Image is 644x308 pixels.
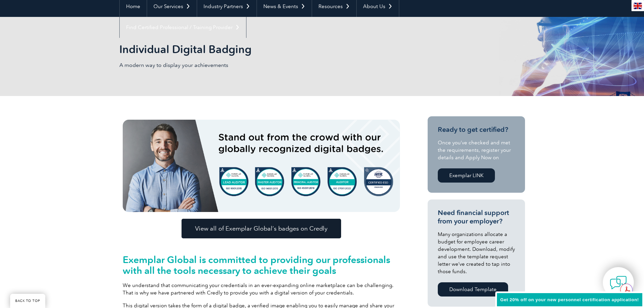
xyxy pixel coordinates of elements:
p: We understand that communicating your credentials in an ever-expanding online marketplace can be ... [123,282,400,297]
a: BACK TO TOP [10,294,45,308]
img: badges [123,120,400,212]
h2: Exemplar Global is committed to providing our professionals with all the tools necessary to achie... [123,254,400,276]
a: Find Certified Professional / Training Provider [120,17,246,38]
p: A modern way to display your achievements [119,62,322,69]
img: contact-chat.png [610,274,627,291]
h2: Individual Digital Badging [119,44,403,55]
img: en [634,3,642,9]
h3: Need financial support from your employer? [438,209,515,226]
span: Get 20% off on your new personnel certification application! [500,297,639,302]
p: Many organizations allocate a budget for employee career development. Download, modify and use th... [438,231,515,275]
a: View all of Exemplar Global’s badges on Credly [182,219,341,238]
span: View all of Exemplar Global’s badges on Credly [195,226,328,232]
p: Once you’ve checked and met the requirements, register your details and Apply Now on [438,139,515,161]
h3: Ready to get certified? [438,125,515,134]
a: Download Template [438,282,508,297]
a: Exemplar LINK [438,168,495,183]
